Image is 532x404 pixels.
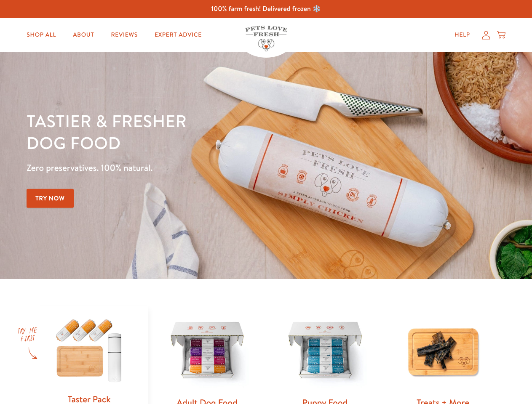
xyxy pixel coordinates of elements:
a: Shop All [20,27,63,43]
a: Try Now [27,189,74,208]
a: Expert Advice [148,27,209,43]
p: Zero preservatives. 100% natural. [27,160,346,175]
a: Reviews [104,27,144,43]
h1: Tastier & fresher dog food [27,110,346,154]
a: Help [448,27,477,43]
img: Pets Love Fresh [245,26,287,51]
a: About [66,27,101,43]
